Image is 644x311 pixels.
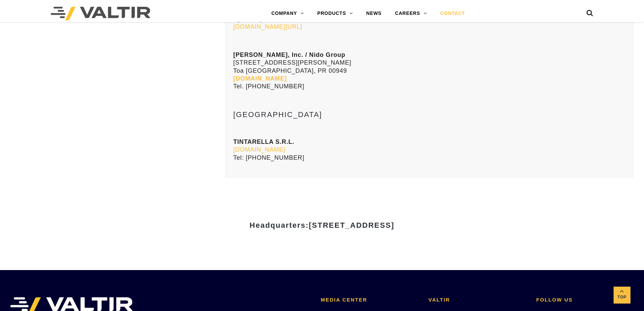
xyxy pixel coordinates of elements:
[233,75,287,82] a: [DOMAIN_NAME]
[388,7,434,20] a: CAREERS
[433,7,472,20] a: CONTACT
[233,146,285,153] a: [DOMAIN_NAME]
[265,7,311,20] a: COMPANY
[311,7,360,20] a: PRODUCTS
[233,51,362,91] p: [STREET_ADDRESS][PERSON_NAME] Toa [GEOGRAPHIC_DATA], PR 00949 Tel. [PHONE_NUMBER]
[233,138,362,162] p: Tel: [PHONE_NUMBER]
[429,297,526,303] h2: VALTIR
[321,297,419,303] h2: MEDIA CENTER
[233,23,302,30] a: [DOMAIN_NAME][URL]
[233,138,294,145] strong: TINTARELLA S.R.L.
[614,293,630,301] span: Top
[249,221,394,229] strong: Headquarters:
[51,7,150,20] img: Valtir
[233,51,345,58] strong: [PERSON_NAME], Inc. / Nido Group
[309,221,394,229] span: [STREET_ADDRESS]
[233,111,362,119] h3: [GEOGRAPHIC_DATA]
[359,7,388,20] a: NEWS
[614,287,630,304] a: Top
[536,297,634,303] h2: FOLLOW US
